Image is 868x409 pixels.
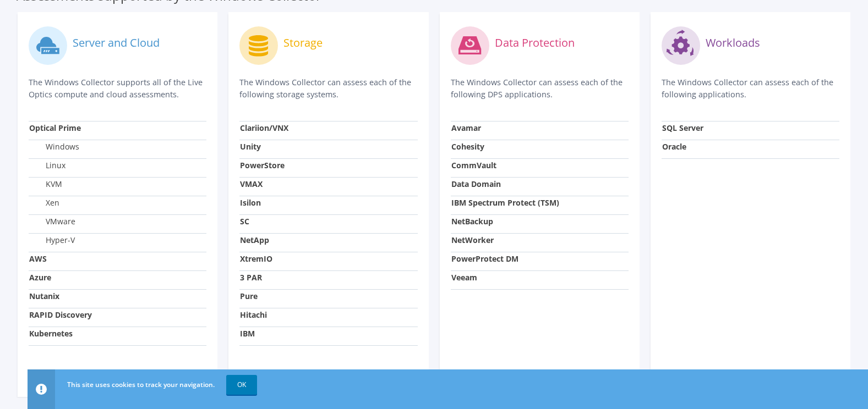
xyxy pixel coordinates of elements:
[29,141,79,152] label: Windows
[662,141,686,152] strong: Oracle
[706,37,760,48] label: Workloads
[240,141,261,152] strong: Unity
[451,123,481,133] strong: Avamar
[240,328,255,339] strong: IBM
[240,235,269,245] strong: NetApp
[662,76,839,101] p: The Windows Collector can assess each of the following applications.
[240,253,272,264] strong: XtremIO
[495,37,575,48] label: Data Protection
[29,216,75,227] label: VMware
[240,272,262,283] strong: 3 PAR
[29,253,47,264] strong: AWS
[29,160,65,171] label: Linux
[29,235,75,246] label: Hyper-V
[240,123,288,133] strong: Clariion/VNX
[29,123,81,133] strong: Optical Prime
[29,272,51,283] strong: Azure
[240,160,285,170] strong: PowerStore
[451,235,494,245] strong: NetWorker
[29,197,59,208] label: Xen
[239,76,417,101] p: The Windows Collector can assess each of the following storage systems.
[240,197,261,208] strong: Isilon
[451,197,559,208] strong: IBM Spectrum Protect (TSM)
[29,76,206,101] p: The Windows Collector supports all of the Live Optics compute and cloud assessments.
[67,380,215,389] span: This site uses cookies to track your navigation.
[451,160,496,170] strong: CommVault
[451,141,484,152] strong: Cohesity
[29,328,73,339] strong: Kubernetes
[451,216,493,226] strong: NetBackup
[240,309,267,320] strong: Hitachi
[240,179,263,189] strong: VMAX
[29,291,59,301] strong: Nutanix
[240,216,249,226] strong: SC
[226,375,257,395] a: OK
[662,123,703,133] strong: SQL Server
[451,272,477,283] strong: Veeam
[283,37,323,48] label: Storage
[451,179,501,189] strong: Data Domain
[29,309,92,320] strong: RAPID Discovery
[29,179,62,190] label: KVM
[451,76,629,101] p: The Windows Collector can assess each of the following DPS applications.
[240,291,258,301] strong: Pure
[451,253,518,264] strong: PowerProtect DM
[73,37,160,48] label: Server and Cloud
